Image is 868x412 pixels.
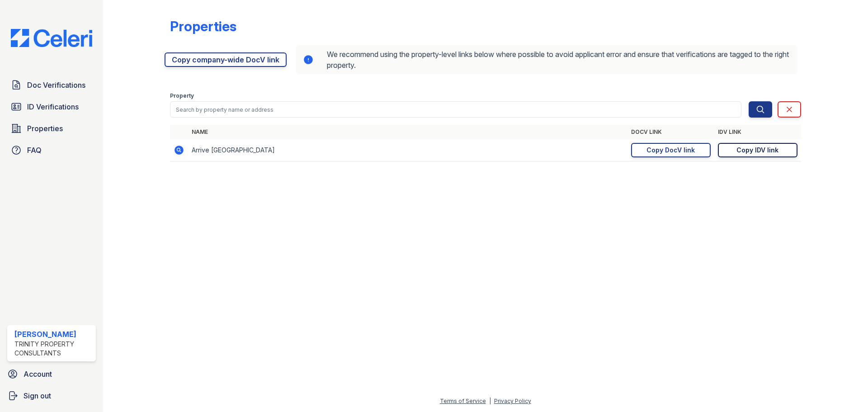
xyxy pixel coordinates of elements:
th: Name [188,125,627,139]
td: Arrive [GEOGRAPHIC_DATA] [188,139,627,161]
div: We recommend using the property-level links below where possible to avoid applicant error and ens... [296,45,797,74]
a: Copy company-wide DocV link [165,52,287,67]
a: ID Verifications [7,98,96,116]
div: Copy IDV link [736,146,778,155]
div: Properties [170,18,236,34]
span: Doc Verifications [27,80,85,90]
a: Account [4,365,99,383]
a: Copy DocV link [631,143,711,157]
a: Sign out [4,387,99,405]
span: FAQ [27,145,42,156]
div: [PERSON_NAME] [14,329,92,340]
a: Terms of Service [440,398,486,404]
th: IDV Link [714,125,801,139]
a: Copy IDV link [718,143,797,157]
a: Doc Verifications [7,76,96,94]
span: ID Verifications [27,101,79,112]
input: Search by property name or address [170,101,741,118]
div: Copy DocV link [646,146,695,155]
img: CE_Logo_Blue-a8612792a0a2168367f1c8372b55b34899dd931a85d93a1a3d3e32e68fde9ad4.png [4,29,99,47]
span: Properties [27,123,63,134]
span: Sign out [24,390,51,401]
th: DocV Link [627,125,714,139]
a: FAQ [7,141,96,159]
div: Trinity Property Consultants [14,340,92,358]
span: Account [24,369,52,379]
a: Privacy Policy [494,398,531,404]
div: | [489,398,491,404]
a: Properties [7,119,96,137]
label: Property [170,92,194,99]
